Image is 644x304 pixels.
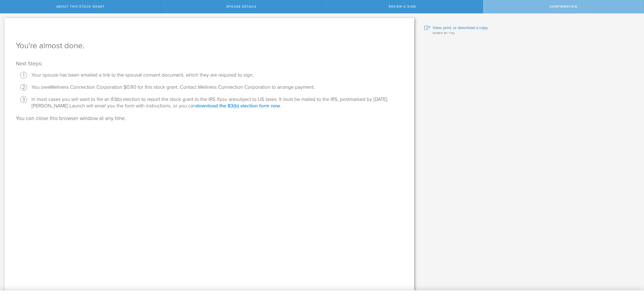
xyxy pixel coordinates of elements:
[31,96,403,109] li: In most cases you will want to file an 83(b) election to report the stock grant to the IRS if sub...
[16,40,403,51] h1: You're almost done.
[424,31,637,35] div: Signed by you
[16,115,403,122] p: You can close this browser window at any time.
[56,5,105,9] span: About this stock grant
[219,96,235,102] span: you are
[31,84,403,91] li: Wellness Connection Corporation $0.80 for this stock grant. Contact Wellness Connection Corporati...
[389,5,416,9] span: Review & Sign
[31,84,50,90] span: You owe
[550,5,577,9] span: Confirmation
[226,5,256,9] span: Spouse Details
[16,60,403,67] p: Next Steps:
[31,72,403,78] li: Your spouse has been emailed a link to the spousal consent document, which they are required to s...
[196,103,280,109] a: download the 83(b) election form now
[433,25,488,31] span: View, print, or download a copy.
